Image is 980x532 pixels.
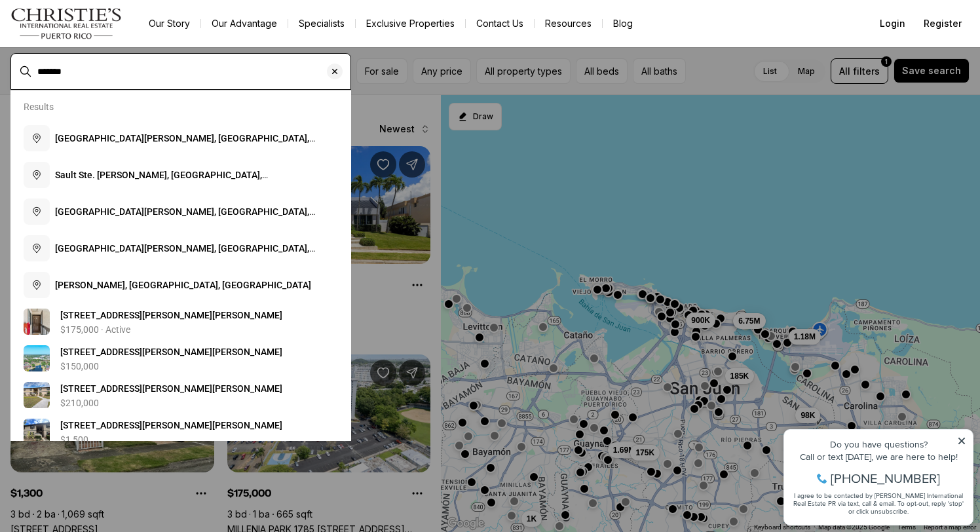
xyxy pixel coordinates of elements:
a: Exclusive Properties [356,14,465,33]
button: Register [916,10,970,37]
span: [PERSON_NAME], [GEOGRAPHIC_DATA], [GEOGRAPHIC_DATA] [55,280,311,290]
button: Contact Us [466,14,534,33]
p: $1,500 [60,434,88,445]
a: View details: 19505 QUESADA AVE #SS201 [18,303,343,340]
span: [STREET_ADDRESS][PERSON_NAME][PERSON_NAME] [60,383,282,394]
div: Call or text [DATE], we are here to help! [14,42,189,51]
span: Register [924,18,962,29]
button: [PERSON_NAME], [GEOGRAPHIC_DATA], [GEOGRAPHIC_DATA] [18,267,343,303]
span: [STREET_ADDRESS][PERSON_NAME][PERSON_NAME] [60,310,282,320]
div: Do you have questions? [14,29,189,39]
p: $150,000 [60,361,99,371]
span: I agree to be contacted by [PERSON_NAME] International Real Estate PR via text, call & email. To ... [16,81,187,105]
a: View details: 19505 QUESADA AVE #SS102 [18,413,343,450]
a: Blog [603,14,643,33]
a: Our Advantage [201,14,288,33]
a: Resources [535,14,602,33]
span: [GEOGRAPHIC_DATA][PERSON_NAME], [GEOGRAPHIC_DATA], [GEOGRAPHIC_DATA] [55,206,315,230]
span: [GEOGRAPHIC_DATA][PERSON_NAME], [GEOGRAPHIC_DATA], [GEOGRAPHIC_DATA] [55,133,315,157]
button: Clear search input [327,54,350,89]
p: $175,000 · Active [60,324,130,335]
span: [PHONE_NUMBER] [54,62,163,75]
a: Our Story [138,14,200,33]
button: [GEOGRAPHIC_DATA][PERSON_NAME], [GEOGRAPHIC_DATA], [GEOGRAPHIC_DATA] [18,120,343,157]
button: [GEOGRAPHIC_DATA][PERSON_NAME], [GEOGRAPHIC_DATA], [GEOGRAPHIC_DATA] [18,193,343,230]
span: [STREET_ADDRESS][PERSON_NAME][PERSON_NAME] [60,347,282,357]
p: $210,000 [60,398,99,408]
span: [GEOGRAPHIC_DATA][PERSON_NAME], [GEOGRAPHIC_DATA], [GEOGRAPHIC_DATA] [55,243,315,267]
button: [GEOGRAPHIC_DATA][PERSON_NAME], [GEOGRAPHIC_DATA], [GEOGRAPHIC_DATA] [18,230,343,267]
a: Specialists [288,14,355,33]
span: [STREET_ADDRESS][PERSON_NAME][PERSON_NAME] [60,420,282,430]
a: View details: 19505 QUESADA AVE #SS204 [18,340,343,377]
img: logo [10,8,122,39]
p: Results [24,102,54,112]
button: Sault Ste. [PERSON_NAME], [GEOGRAPHIC_DATA], [GEOGRAPHIC_DATA] [18,157,343,193]
button: Login [872,10,913,37]
span: Sault Ste. [PERSON_NAME], [GEOGRAPHIC_DATA], [GEOGRAPHIC_DATA] [55,170,268,193]
span: Login [880,18,905,29]
a: View details: 19505 QUESADA AVE #SS103 [18,377,343,413]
